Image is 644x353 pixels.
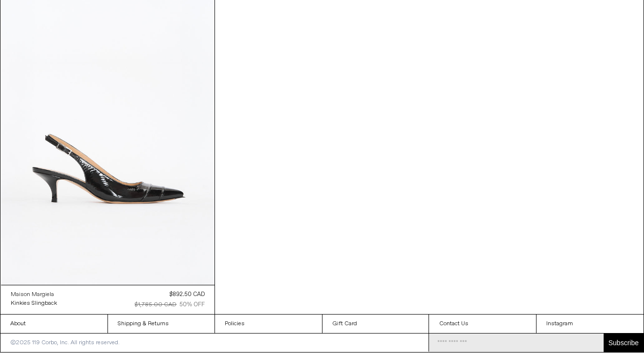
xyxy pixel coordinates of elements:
[537,315,644,333] a: Instagram
[215,315,322,333] a: Policies
[322,315,429,333] a: Gift Card
[429,315,537,333] a: Contact Us
[0,334,129,352] p: ©2025 119 Corbo, Inc. All rights reserved.
[429,334,603,352] input: Email Address
[179,300,205,309] div: 50% OFF
[11,290,57,299] a: Maison Margiela
[108,315,215,333] a: Shipping & Returns
[604,334,644,352] button: Subscribe
[169,290,205,299] div: $892.50 CAD
[0,315,107,333] a: About
[135,300,177,309] div: $1,785.00 CAD
[11,291,54,299] div: Maison Margiela
[11,299,57,308] div: Kinkies Slingback
[11,299,57,308] a: Kinkies Slingback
